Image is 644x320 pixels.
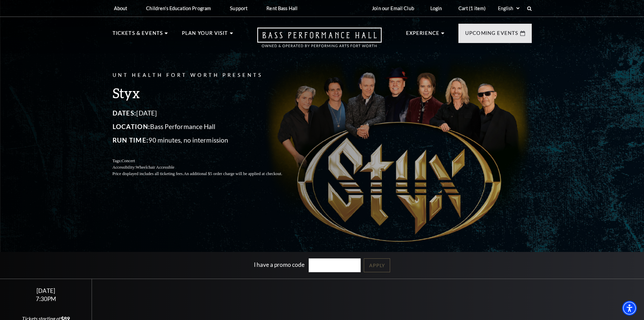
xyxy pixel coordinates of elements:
[114,5,127,11] p: About
[184,171,282,176] span: An additional $5 order charge will be applied at checkout.
[113,84,299,102] h3: Styx
[266,5,297,11] p: Rent Bass Hall
[113,171,299,177] p: Price displayed includes all ticketing fees.
[121,158,135,163] span: Concert
[8,287,84,294] div: [DATE]
[113,123,150,130] span: Location:
[254,261,305,268] label: I have a promo code
[230,5,247,11] p: Support
[113,135,299,146] p: 90 minutes, no intermission
[465,29,519,41] p: Upcoming Events
[113,108,299,119] p: [DATE]
[113,164,299,171] p: Accessibility:
[622,301,637,316] div: Accessibility Menu
[113,71,299,80] p: UNT Health Fort Worth Presents
[113,158,299,164] p: Tags:
[113,29,163,41] p: Tickets & Events
[113,121,299,132] p: Bass Performance Hall
[497,5,521,12] select: Select:
[233,27,406,54] a: Open this option
[8,296,84,302] div: 7:30PM
[406,29,440,41] p: Experience
[113,109,137,117] span: Dates:
[146,5,211,11] p: Children's Education Program
[136,165,174,170] span: Wheelchair Accessible
[182,29,228,41] p: Plan Your Visit
[113,136,149,144] span: Run Time:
